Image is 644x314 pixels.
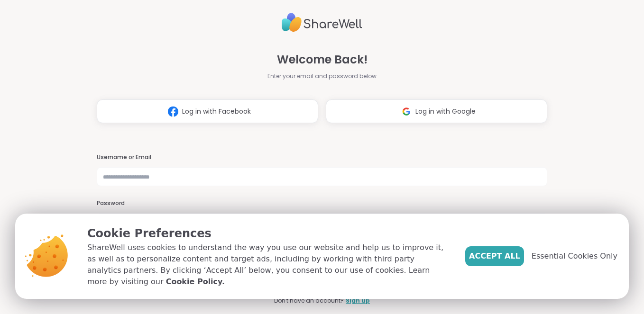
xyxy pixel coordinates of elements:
[277,51,368,68] span: Welcome Back!
[267,72,377,81] span: Enter your email and password below
[469,251,520,262] span: Accept All
[397,103,415,120] img: ShareWell Logomark
[326,99,547,123] button: Log in with Google
[465,246,524,266] button: Accept All
[87,242,450,287] p: ShareWell uses cookies to understand the way you use our website and help us to improve it, as we...
[87,225,450,242] p: Cookie Preferences
[97,99,318,123] button: Log in with Facebook
[97,153,548,161] h3: Username or Email
[182,107,251,117] span: Log in with Facebook
[274,296,344,305] span: Don't have an account?
[346,296,370,305] a: Sign up
[532,251,617,262] span: Essential Cookies Only
[97,199,548,207] h3: Password
[415,107,476,117] span: Log in with Google
[166,276,225,287] a: Cookie Policy.
[164,103,182,120] img: ShareWell Logomark
[282,9,362,36] img: ShareWell Logo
